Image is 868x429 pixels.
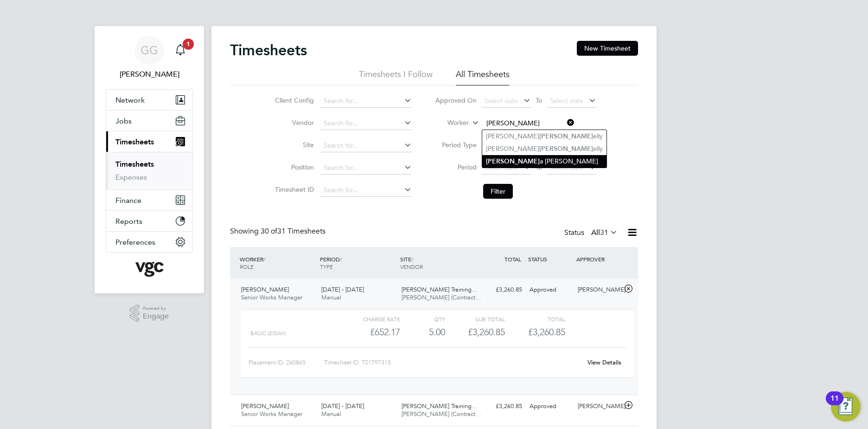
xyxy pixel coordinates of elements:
[435,96,477,104] label: Approved On
[324,355,581,370] div: Timesheet ID: TS1797315
[250,330,286,337] span: Basic (£/day)
[831,392,861,422] button: Open Resource Center, 11 new notifications
[398,251,478,275] div: SITE
[485,163,518,172] span: Select date
[402,286,478,293] span: [PERSON_NAME] Training…
[359,69,433,85] li: Timesheets I Follow
[115,117,132,125] span: Jobs
[411,255,413,263] span: /
[230,227,327,236] div: Showing
[402,402,478,410] span: [PERSON_NAME] Training…
[249,355,324,370] div: Placement ID: 260865
[505,313,565,325] div: Total
[445,325,505,340] div: £3,260.85
[528,326,565,338] span: £3,260.85
[320,117,412,130] input: Search for...
[241,286,289,293] span: [PERSON_NAME]
[400,325,445,340] div: 5.00
[106,110,192,131] button: Jobs
[533,94,545,106] span: To
[171,35,190,65] a: 1
[320,139,412,152] input: Search for...
[340,255,342,263] span: /
[115,96,145,104] span: Network
[482,130,606,143] li: [PERSON_NAME] elly
[587,358,621,366] a: View Details
[574,282,622,298] div: [PERSON_NAME]
[539,132,593,140] b: [PERSON_NAME]
[135,262,164,277] img: vgcgroup-logo-retina.png
[261,227,277,236] span: 30 of
[550,97,583,105] span: Select date
[486,157,540,165] b: [PERSON_NAME]
[241,410,302,418] span: Senior Works Manager
[115,160,154,169] a: Timesheets
[230,41,307,59] h2: Timesheets
[272,185,314,194] label: Timesheet ID
[130,305,169,322] a: Powered byEngage
[115,217,142,226] span: Reports
[574,251,622,267] div: APPROVER
[591,228,618,237] label: All
[143,312,169,320] span: Engage
[445,313,505,325] div: Sub Total
[115,196,141,205] span: Finance
[400,313,445,325] div: QTY
[577,41,638,56] button: New Timesheet
[483,184,513,199] button: Filter
[550,163,583,172] span: Select date
[106,69,193,80] span: Gauri Gautam
[526,399,574,414] div: Approved
[106,262,193,277] a: Go to home page
[482,155,606,168] li: a [PERSON_NAME]
[263,255,265,263] span: /
[106,90,192,110] button: Network
[400,263,423,270] span: VENDOR
[340,325,400,340] div: £652.17
[115,137,154,146] span: Timesheets
[574,399,622,414] div: [PERSON_NAME]
[272,141,314,149] label: Site
[318,251,398,275] div: PERIOD
[321,410,341,418] span: Manual
[106,131,192,152] button: Timesheets
[321,293,341,301] span: Manual
[241,293,302,301] span: Senior Works Manager
[321,286,364,293] span: [DATE] - [DATE]
[600,228,608,237] span: 31
[478,399,526,414] div: £3,260.85
[106,190,192,210] button: Finance
[140,44,158,56] span: GG
[402,293,481,301] span: [PERSON_NAME] (Contract…
[106,152,192,189] div: Timesheets
[320,95,412,108] input: Search for...
[115,238,155,247] span: Preferences
[115,173,147,182] a: Expenses
[435,163,477,171] label: Period
[237,251,318,275] div: WORKER
[482,143,606,155] li: [PERSON_NAME] elly
[340,313,400,325] div: Charge rate
[106,211,192,231] button: Reports
[143,305,169,312] span: Powered by
[261,227,325,236] span: 31 Timesheets
[830,398,839,410] div: 11
[95,26,204,293] nav: Main navigation
[402,410,481,418] span: [PERSON_NAME] (Contract…
[504,255,521,263] span: TOTAL
[564,227,619,240] div: Status
[320,162,412,175] input: Search for...
[539,145,593,153] b: [PERSON_NAME]
[272,118,314,127] label: Vendor
[272,96,314,104] label: Client Config
[427,118,469,128] label: Worker
[483,117,574,130] input: Search for...
[526,251,574,267] div: STATUS
[321,402,364,410] span: [DATE] - [DATE]
[106,232,192,252] button: Preferences
[456,69,510,85] li: All Timesheets
[272,163,314,171] label: Position
[485,97,518,105] span: Select date
[435,141,477,149] label: Period Type
[240,263,254,270] span: ROLE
